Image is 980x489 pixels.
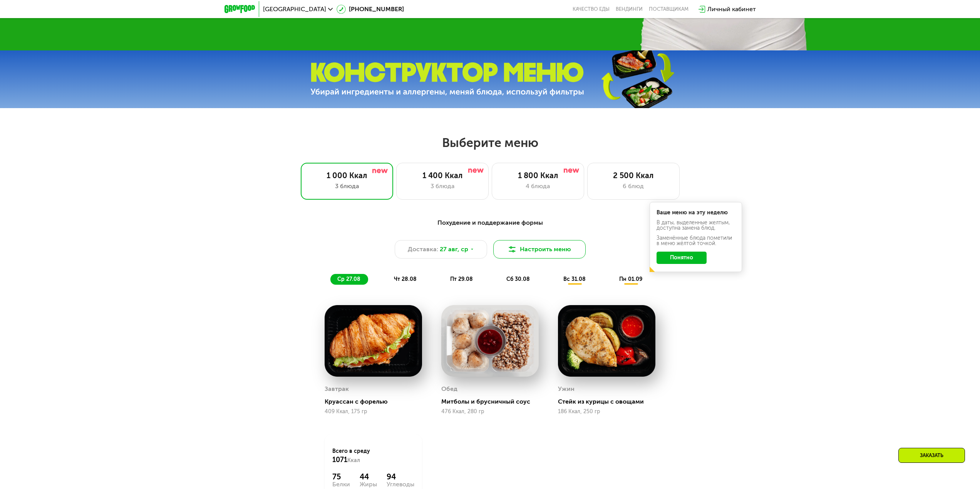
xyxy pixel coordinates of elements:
[558,398,662,406] div: Стейк из курицы с овощами
[558,409,655,415] div: 186 Ккал, 250 гр
[441,398,545,406] div: Митболы и брусничный соус
[263,6,326,12] span: [GEOGRAPHIC_DATA]
[325,398,428,406] div: Круассан с форелью
[506,276,530,282] span: сб 30.08
[337,276,360,282] span: ср 27.08
[707,5,756,14] div: Личный кабинет
[573,6,610,12] a: Качество еды
[657,220,735,231] div: В даты, выделенные желтым, доступна замена блюд.
[325,409,422,415] div: 409 Ккал, 175 гр
[262,218,718,228] div: Похудение и поддержание формы
[657,210,735,215] div: Ваше меню на эту неделю
[440,245,468,254] span: 27 авг, ср
[309,171,385,180] div: 1 000 Ккал
[332,481,350,487] div: Белки
[898,448,965,463] div: Заказать
[408,245,438,254] span: Доставка:
[25,135,955,150] h2: Выберите меню
[441,409,539,415] div: 476 Ккал, 280 гр
[360,481,377,487] div: Жиры
[387,481,414,487] div: Углеводы
[657,235,735,246] div: Заменённые блюда пометили в меню жёлтой точкой.
[332,456,347,464] span: 1071
[332,472,350,481] div: 75
[500,171,576,180] div: 1 800 Ккал
[332,447,414,464] div: Всего в среду
[387,472,414,481] div: 94
[337,5,404,14] a: [PHONE_NUMBER]
[500,182,576,191] div: 4 блюда
[404,171,481,180] div: 1 400 Ккал
[347,457,360,464] span: Ккал
[595,171,672,180] div: 2 500 Ккал
[563,276,586,282] span: вс 31.08
[558,383,575,395] div: Ужин
[619,276,642,282] span: пн 01.09
[360,472,377,481] div: 44
[394,276,417,282] span: чт 28.08
[649,6,689,12] div: поставщикам
[595,182,672,191] div: 6 блюд
[441,383,457,395] div: Обед
[450,276,473,282] span: пт 29.08
[404,182,481,191] div: 3 блюда
[325,383,349,395] div: Завтрак
[493,240,586,259] button: Настроить меню
[657,252,707,264] button: Понятно
[309,182,385,191] div: 3 блюда
[616,6,643,12] a: Вендинги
